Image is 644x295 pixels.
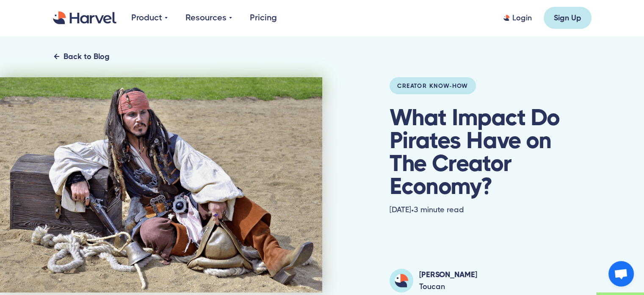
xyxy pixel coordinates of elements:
[185,11,232,24] div: Resources
[419,269,477,281] h6: [PERSON_NAME]
[185,11,227,24] div: Resources
[544,7,591,29] a: Sign Up
[397,80,468,92] div: Creator Know-How
[414,204,464,216] div: 3 minute read
[503,13,532,23] a: Login
[554,13,581,23] div: Sign Up
[390,106,576,198] h1: What Impact Do Pirates Have on The Creator Economy?
[131,11,162,24] div: Product
[512,13,532,23] div: Login
[390,269,576,292] a: [PERSON_NAME]Toucan
[53,11,116,25] a: home
[131,11,168,24] div: Product
[390,77,475,94] a: Creator Know-How
[419,281,477,292] div: Toucan
[411,204,414,216] div: •
[608,261,634,287] div: Open chat
[390,204,411,216] div: [DATE]
[53,51,110,62] a: Back to Blog
[250,11,277,24] a: Pricing
[64,51,110,62] div: Back to Blog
